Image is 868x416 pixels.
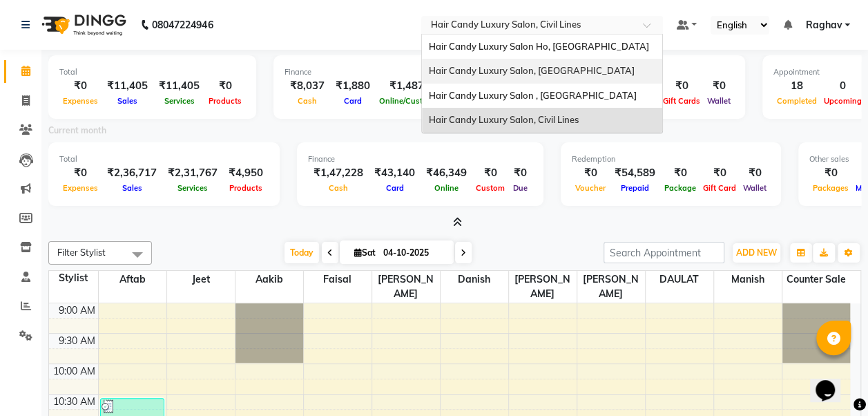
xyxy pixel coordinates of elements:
div: ₹1,880 [330,78,376,94]
span: Cash [325,183,351,193]
span: Danish [441,271,508,288]
div: ₹1,47,228 [308,165,369,181]
span: Hair Candy Luxury Salon Ho, [GEOGRAPHIC_DATA] [429,41,649,52]
span: Expenses [59,96,102,106]
span: Wallet [704,96,734,106]
span: [PERSON_NAME] [577,271,645,303]
span: Gift Card [700,183,740,193]
div: ₹0 [572,165,609,181]
div: 10:30 AM [50,395,98,409]
div: Finance [284,66,508,78]
div: 9:30 AM [56,334,98,348]
div: ₹46,349 [421,165,472,181]
span: Completed [773,96,820,106]
div: 18 [773,78,820,94]
div: ₹43,140 [369,165,421,181]
ng-dropdown-panel: Options list [421,34,663,133]
span: [PERSON_NAME] [509,271,577,303]
span: Products [205,96,245,106]
div: Finance [308,153,532,165]
span: Sat [351,247,379,258]
span: Services [174,183,211,193]
span: Package [661,183,700,193]
span: Voucher [572,183,609,193]
div: 10:00 AM [50,364,98,379]
button: ADD NEW [733,243,780,263]
div: ₹0 [659,78,704,94]
div: Stylist [49,271,98,285]
label: Current month [48,124,106,137]
span: Upcoming [820,96,865,106]
span: Wallet [740,183,770,193]
div: ₹0 [740,165,770,181]
div: 0 [820,78,865,94]
div: 9:00 AM [56,303,98,318]
span: Custom [472,183,508,193]
div: ₹0 [59,165,102,181]
div: ₹0 [661,165,700,181]
div: Total [59,66,245,78]
div: ₹11,405 [153,78,205,94]
span: Products [226,183,266,193]
span: Hair Candy Luxury Salon, Civil Lines [429,114,579,125]
input: Search Appointment [604,242,724,263]
div: ₹0 [59,78,102,94]
span: Due [510,183,531,193]
div: ₹0 [472,165,508,181]
div: ₹8,037 [284,78,330,94]
iframe: chat widget [810,361,854,402]
span: Services [161,96,198,106]
div: ₹2,31,767 [162,165,223,181]
input: 2025-10-04 [379,243,448,263]
span: counter sale [782,271,851,288]
span: Sales [114,96,141,106]
span: Cash [294,96,320,106]
span: Today [284,242,319,263]
span: [PERSON_NAME] [372,271,440,303]
div: ₹1,487 [376,78,438,94]
div: ₹4,950 [223,165,269,181]
span: Hair Candy Luxury Salon , [GEOGRAPHIC_DATA] [429,90,637,101]
div: Total [59,153,269,165]
div: ₹0 [704,78,734,94]
span: Hair Candy Luxury Salon, [GEOGRAPHIC_DATA] [429,65,635,76]
span: DAULAT [646,271,713,288]
span: Card [340,96,365,106]
img: logo [35,6,130,44]
div: ₹2,36,717 [102,165,162,181]
span: ADD NEW [736,247,777,258]
span: Sales [119,183,146,193]
span: Card [383,183,407,193]
span: Expenses [59,183,102,193]
span: Online [431,183,462,193]
span: Prepaid [617,183,653,193]
span: Aftab [99,271,166,288]
div: ₹54,589 [609,165,661,181]
span: jeet [167,271,235,288]
div: Redemption [572,153,770,165]
span: Gift Cards [659,96,704,106]
div: ₹11,405 [102,78,153,94]
div: ₹0 [508,165,532,181]
span: Manish [714,271,782,288]
div: ₹0 [205,78,245,94]
div: ₹0 [809,165,852,181]
div: ₹0 [700,165,740,181]
span: Raghav [805,18,842,32]
span: Filter Stylist [57,247,106,258]
span: Packages [809,183,852,193]
span: aakib [235,271,303,288]
span: faisal [304,271,372,288]
b: 08047224946 [152,6,213,44]
span: Online/Custom [376,96,438,106]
